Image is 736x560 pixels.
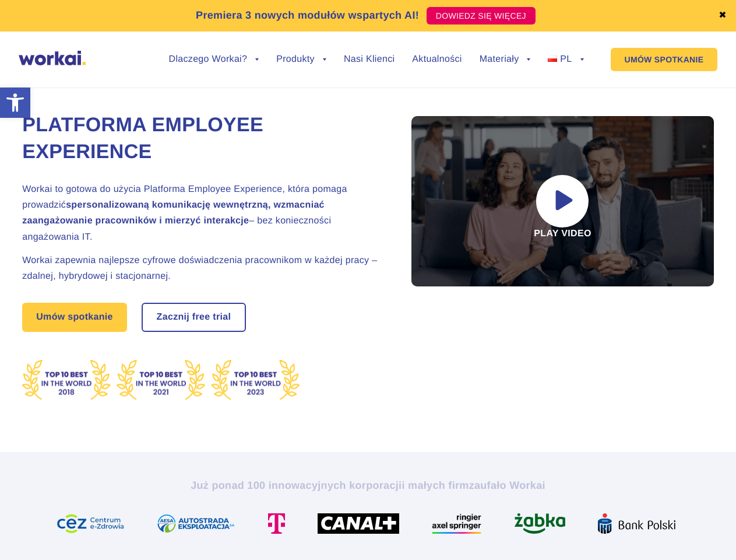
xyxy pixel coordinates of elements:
a: Materiały [480,55,531,64]
a: Nasi Klienci [344,55,395,64]
div: Play video [411,116,714,286]
a: Produkty [276,55,326,64]
i: i małych firm [402,480,469,491]
h2: Workai zapewnia najlepsze cyfrowe doświadczenia pracownikom w każdej pracy – zdalnej, hybrydowej ... [22,253,383,284]
a: Dlaczego Workai? [169,55,259,64]
a: UMÓW SPOTKANIE [611,48,718,71]
a: DOWIEDZ SIĘ WIĘCEJ [427,7,536,24]
h1: Platforma Employee Experience [22,112,383,166]
a: Umów spotkanie [22,303,127,332]
a: Aktualności [412,55,462,64]
p: Premiera 3 nowych modułów wspartych AI! [196,8,419,23]
a: ✖ [719,11,727,20]
a: Zacznij free trial [143,304,245,331]
h2: Już ponad 100 innowacyjnych korporacji zaufało Workai [45,478,692,492]
h2: Workai to gotowa do użycia Platforma Employee Experience, która pomaga prowadzić – bez koniecznoś... [22,181,383,245]
span: PL [560,54,572,64]
strong: spersonalizowaną komunikację wewnętrzną, wzmacniać zaangażowanie pracowników i mierzyć interakcje [22,200,325,226]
